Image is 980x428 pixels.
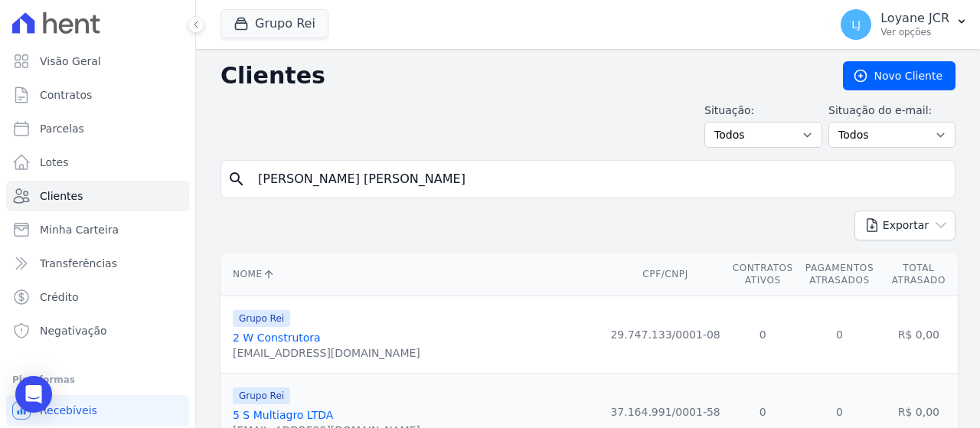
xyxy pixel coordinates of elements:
label: Situação do e-mail: [828,103,955,119]
span: LJ [851,19,861,30]
div: [EMAIL_ADDRESS][DOMAIN_NAME] [233,345,420,361]
button: Exportar [854,211,955,240]
a: 2 W Construtora [233,332,321,344]
span: Grupo Rei [233,310,290,327]
p: Loyane JCR [880,11,949,26]
p: Ver opções [880,26,949,38]
span: Transferências [40,256,117,271]
th: Pagamentos Atrasados [799,253,880,296]
a: Transferências [6,248,189,279]
td: 0 [727,296,799,374]
a: Recebíveis [6,395,189,426]
a: Novo Cliente [843,61,955,90]
span: Contratos [40,87,92,103]
span: Crédito [40,289,79,305]
a: 5 S Multiagro LTDA [233,409,333,421]
span: Lotes [40,155,69,170]
span: Minha Carteira [40,222,119,237]
a: Crédito [6,282,189,312]
td: R$ 0,00 [880,296,957,374]
th: Total Atrasado [880,253,957,296]
td: 0 [799,296,880,374]
a: Minha Carteira [6,214,189,245]
span: Visão Geral [40,54,101,69]
div: Open Intercom Messenger [15,376,52,413]
i: search [227,170,246,188]
th: Nome [220,253,604,296]
a: Parcelas [6,113,189,144]
span: Recebíveis [40,403,97,418]
a: Negativação [6,315,189,346]
button: LJ Loyane JCR Ver opções [828,3,980,46]
a: Lotes [6,147,189,178]
h2: Clientes [220,62,818,90]
label: Situação: [704,103,822,119]
span: Negativação [40,323,107,338]
a: Visão Geral [6,46,189,77]
a: Clientes [6,181,189,211]
input: Buscar por nome, CPF ou e-mail [249,164,949,194]
th: Contratos Ativos [727,253,799,296]
a: Contratos [6,80,189,110]
button: Grupo Rei [220,9,328,38]
div: Plataformas [12,371,183,389]
span: Clientes [40,188,83,204]
th: CPF/CNPJ [604,253,726,296]
span: Parcelas [40,121,84,136]
span: Grupo Rei [233,387,290,404]
td: 29.747.133/0001-08 [604,296,726,374]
